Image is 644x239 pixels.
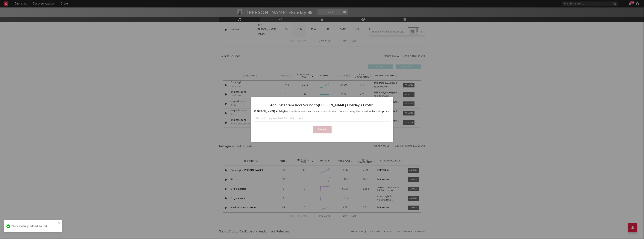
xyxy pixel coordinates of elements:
button: Submit [313,126,332,133]
div: Add Instagram Reel Sound to [PERSON_NAME] Holiday 's Profile [254,103,390,108]
button: × [388,98,392,102]
button: close [58,222,61,225]
div: If [PERSON_NAME] Holiday has sounds across multiple accounts, add them here, and they'll be linke... [254,110,390,114]
div: Successfully added sound. [12,224,57,229]
input: Paste Instagram Reel Sound link here... [254,116,390,121]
